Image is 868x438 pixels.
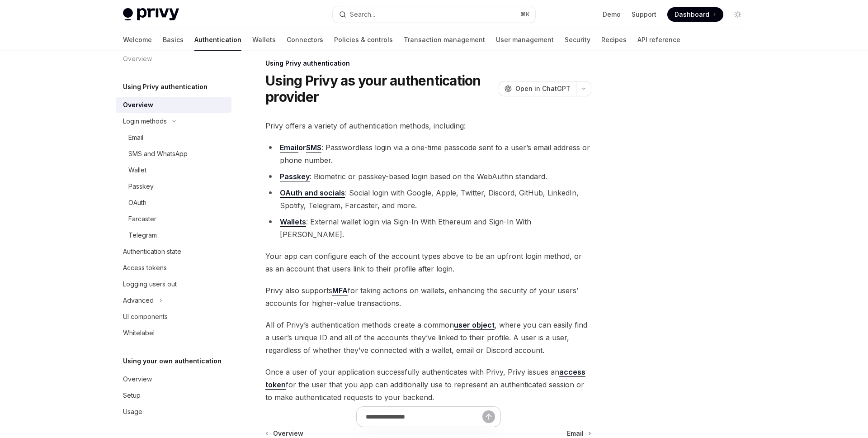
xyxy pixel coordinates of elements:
[265,119,591,132] span: Privy offers a variety of authentication methods, including:
[334,29,393,51] a: Policies & controls
[194,29,241,51] a: Authentication
[123,279,177,290] div: Logging users out
[128,165,146,176] div: Wallet
[280,143,321,152] strong: or
[116,387,231,404] a: Setup
[332,286,348,295] a: MFA
[287,29,323,51] a: Connectors
[116,97,231,113] a: Overview
[116,195,231,211] a: OAuth
[499,81,576,96] button: Open in ChatGPT
[265,366,591,404] span: Once a user of your application successfully authenticates with Privy, Privy issues an for the us...
[265,215,591,241] li: : External wallet login via Sign-In With Ethereum and Sign-In With [PERSON_NAME].
[116,325,231,341] a: Whitelabel
[515,84,571,93] span: Open in ChatGPT
[123,29,152,51] a: Welcome
[404,29,485,51] a: Transaction management
[116,371,231,387] a: Overview
[496,29,554,51] a: User management
[265,284,591,309] span: Privy also supports for taking actions on wallets, enhancing the security of your users’ accounts...
[265,250,591,275] span: Your app can configure each of the account types above to be an upfront login method, or as an ac...
[333,6,535,23] button: Search...⌘K
[601,29,627,51] a: Recipes
[667,7,723,22] a: Dashboard
[454,320,495,330] a: user object
[116,260,231,276] a: Access tokens
[280,143,298,152] a: Email
[116,309,231,325] a: UI components
[128,181,154,192] div: Passkey
[265,170,591,183] li: : Biometric or passkey-based login based on the WebAuthn standard.
[128,230,157,241] div: Telegram
[116,227,231,243] a: Telegram
[123,311,168,322] div: UI components
[123,262,167,273] div: Access tokens
[116,162,231,178] a: Wallet
[265,141,591,167] li: : Passwordless login via a one-time passcode sent to a user’s email address or phone number.
[265,319,591,357] span: All of Privy’s authentication methods create a common , where you can easily find a user’s unique...
[123,406,142,417] div: Usage
[116,146,231,162] a: SMS and WhatsApp
[731,7,745,22] button: Toggle dark mode
[265,59,591,68] div: Using Privy authentication
[128,132,143,143] div: Email
[123,116,167,127] div: Login methods
[116,211,231,227] a: Farcaster
[280,188,345,198] a: OAuth and socials
[123,100,153,110] div: Overview
[163,29,184,51] a: Basics
[637,29,680,51] a: API reference
[482,410,495,423] button: Send message
[116,404,231,420] a: Usage
[116,276,231,292] a: Logging users out
[123,295,154,306] div: Advanced
[280,172,310,181] a: Passkey
[128,214,156,224] div: Farcaster
[565,29,590,51] a: Security
[350,9,375,20] div: Search...
[128,197,146,208] div: OAuth
[116,129,231,146] a: Email
[280,217,306,227] a: Wallets
[252,29,276,51] a: Wallets
[123,8,179,21] img: light logo
[116,243,231,260] a: Authentication state
[265,186,591,212] li: : Social login with Google, Apple, Twitter, Discord, GitHub, LinkedIn, Spotify, Telegram, Farcast...
[675,10,709,19] span: Dashboard
[306,143,321,152] a: SMS
[265,72,495,105] h1: Using Privy as your authentication provider
[520,11,530,18] span: ⌘ K
[123,328,155,338] div: Whitelabel
[123,390,141,401] div: Setup
[123,356,222,367] h5: Using your own authentication
[603,10,621,19] a: Demo
[123,246,181,257] div: Authentication state
[116,178,231,195] a: Passkey
[128,148,188,159] div: SMS and WhatsApp
[123,81,208,92] h5: Using Privy authentication
[632,10,656,19] a: Support
[123,374,152,385] div: Overview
